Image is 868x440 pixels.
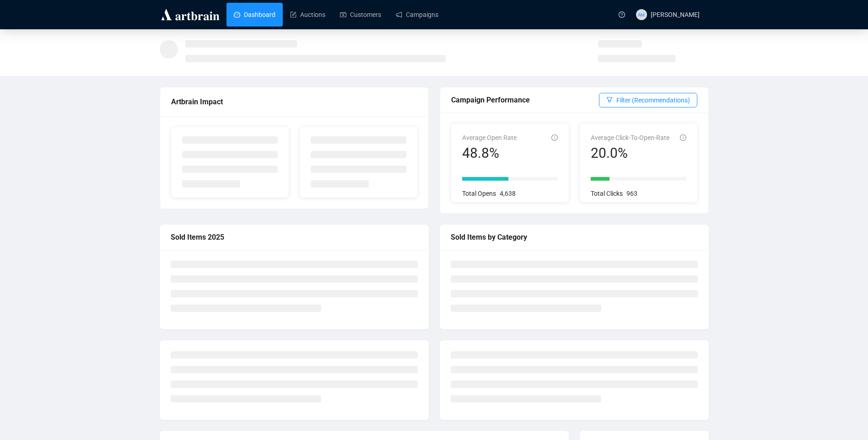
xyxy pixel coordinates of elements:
[171,96,417,107] div: Artbrain Impact
[340,3,381,27] a: Customers
[626,190,637,197] span: 963
[171,231,418,243] div: Sold Items 2025
[290,3,325,27] a: Auctions
[591,134,669,141] span: Average Click-To-Open-Rate
[462,134,517,141] span: Average Open Rate
[591,190,623,197] span: Total Clicks
[651,11,700,18] span: [PERSON_NAME]
[462,145,517,162] div: 48.8%
[591,145,669,162] div: 20.0%
[680,134,686,141] span: info-circle
[599,93,697,107] button: Filter (Recommendations)
[616,95,690,105] span: Filter (Recommendations)
[606,97,613,103] span: filter
[451,94,599,106] div: Campaign Performance
[234,3,275,27] a: Dashboard
[462,190,496,197] span: Total Opens
[160,7,221,22] img: logo
[638,11,645,18] span: AM
[551,134,558,141] span: info-circle
[451,231,698,243] div: Sold Items by Category
[500,190,516,197] span: 4,638
[619,11,625,18] span: question-circle
[396,3,438,27] a: Campaigns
